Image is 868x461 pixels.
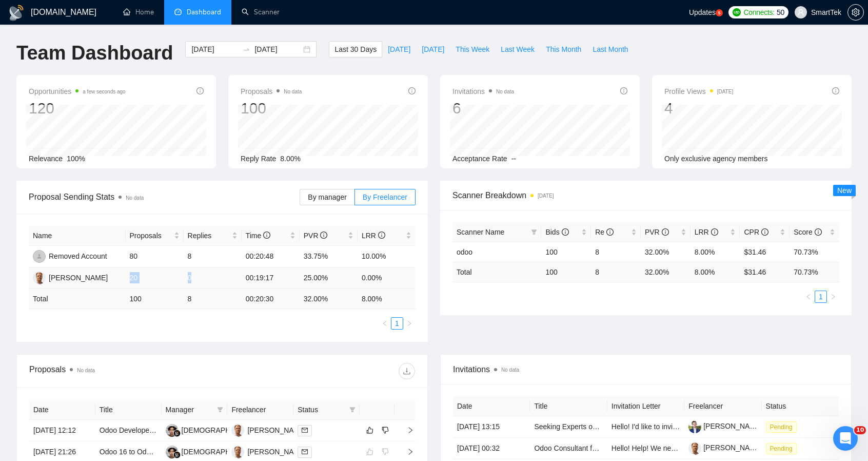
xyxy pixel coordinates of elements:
span: Relevance [29,155,63,163]
td: 8 [591,242,641,262]
li: 1 [391,317,403,330]
span: Proposals [130,230,172,241]
a: searchScanner [242,8,280,16]
span: Score [794,228,821,236]
a: YN[PERSON_NAME] [33,273,108,281]
span: Only exclusive agency members [664,155,768,163]
span: info-circle [711,228,718,236]
td: 100 [541,242,591,262]
td: 0 [184,267,242,289]
a: YN[PERSON_NAME] [231,426,306,434]
th: Manager [162,400,228,420]
td: Total [29,289,126,309]
img: MZ [166,446,179,458]
div: [PERSON_NAME] [247,425,306,436]
button: [DATE] [382,41,416,57]
span: Status [298,404,345,415]
td: 00:20:30 [242,289,300,309]
span: Manager [166,404,213,415]
span: This Month [546,44,581,55]
div: 4 [664,99,733,118]
a: Odoo Consultant for Help Desk and Website Support [534,444,702,452]
th: Proposals [126,226,184,246]
span: Last 30 Days [334,44,377,55]
span: user [797,9,804,16]
span: info-circle [832,87,839,94]
div: 100 [241,99,302,118]
td: 8 [184,246,242,267]
input: Start date [191,44,238,55]
span: right [399,448,414,455]
span: info-circle [620,87,627,94]
span: No data [284,89,302,94]
span: Re [595,228,614,236]
time: [DATE] [538,193,554,199]
h1: Team Dashboard [16,41,173,65]
a: setting [847,8,864,16]
a: MZ[DEMOGRAPHIC_DATA][PERSON_NAME] [166,426,321,434]
td: 70.73% [790,242,839,262]
td: 00:20:48 [242,246,300,267]
div: [DEMOGRAPHIC_DATA][PERSON_NAME] [182,425,321,436]
button: Last Week [495,41,540,57]
time: [DATE] [717,89,733,94]
span: info-circle [320,232,327,239]
a: Odoo 16 to Odoo 18 Migration Specialist with Spanish Fluency [100,448,299,456]
span: No data [126,195,144,201]
li: Previous Page [379,317,391,330]
a: Pending [766,444,801,452]
th: Date [29,400,95,420]
div: [PERSON_NAME] [247,446,306,457]
span: mail [302,449,308,455]
a: Odoo Developer – Multi-Location Inventory, Consignment, Invoicing, and Manufacturing System [100,426,404,434]
td: 32.00 % [641,262,691,282]
input: End date [254,44,301,55]
span: 100% [67,155,85,163]
a: 5 [716,9,723,16]
img: RA [33,250,46,263]
span: mail [302,427,308,433]
span: Replies [188,230,230,241]
span: No data [77,368,95,373]
span: filter [215,402,225,417]
td: 8 [184,289,242,309]
button: like [364,424,376,436]
img: YN [33,272,46,284]
td: Odoo Developer – Multi-Location Inventory, Consignment, Invoicing, and Manufacturing System [95,420,162,441]
span: info-circle [196,87,204,94]
td: 8.00% [691,242,740,262]
button: This Week [450,41,495,57]
th: Status [762,396,839,416]
button: left [802,291,815,303]
th: Date [453,396,530,416]
span: Pending [766,443,797,454]
td: 00:19:17 [242,267,300,289]
span: Proposals [241,85,302,98]
td: 10.00% [358,246,416,267]
button: right [403,317,416,330]
th: Invitation Letter [607,396,684,416]
span: By manager [308,193,346,201]
span: 10 [854,426,866,434]
a: 1 [815,291,826,302]
button: [DATE] [416,41,450,57]
time: a few seconds ago [83,89,125,94]
span: New [837,186,852,195]
td: 20 [126,267,184,289]
td: 32.00% [641,242,691,262]
span: Reply Rate [241,155,276,163]
span: dashboard [174,8,182,15]
span: Opportunities [29,85,126,98]
span: 50 [777,7,784,18]
button: download [399,363,415,379]
button: right [827,291,839,303]
a: [PERSON_NAME] [688,422,762,430]
span: like [366,426,373,434]
span: info-circle [408,87,416,94]
span: LRR [695,228,718,236]
span: Connects: [744,7,775,18]
img: upwork-logo.png [733,8,741,16]
td: $31.46 [740,242,790,262]
li: Next Page [403,317,416,330]
th: Freelancer [684,396,761,416]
